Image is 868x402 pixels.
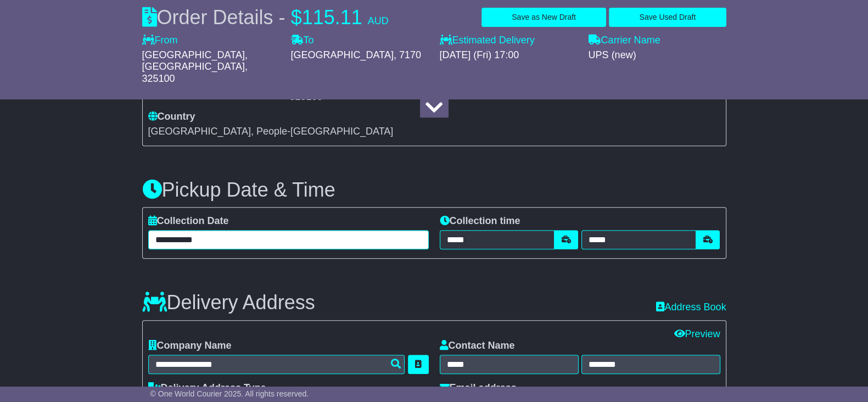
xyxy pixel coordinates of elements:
label: Country [148,111,195,123]
span: [GEOGRAPHIC_DATA], People-[GEOGRAPHIC_DATA] [148,126,394,137]
span: , 325100 [142,61,248,84]
label: Contact Name [440,340,515,352]
span: 115.11 [302,6,362,29]
button: Save as New Draft [481,8,606,27]
span: [GEOGRAPHIC_DATA] [291,49,394,60]
span: $ [291,6,302,29]
span: [GEOGRAPHIC_DATA], [GEOGRAPHIC_DATA] [142,49,248,72]
label: Collection time [440,215,520,227]
h3: Delivery Address [142,292,315,314]
label: Estimated Delivery [440,35,578,47]
label: To [291,35,314,47]
label: Carrier Name [589,35,660,47]
span: , 7170 [394,49,421,60]
label: Email address [440,382,517,394]
a: Preview [674,328,720,339]
a: Address Book [656,302,726,312]
label: Collection Date [148,215,229,227]
div: UPS (new) [589,49,726,62]
div: Order Details - [142,5,389,29]
label: Delivery Address Type [148,382,266,394]
h3: Pickup Date & Time [142,179,726,201]
span: AUD [368,15,389,26]
div: [DATE] (Fri) 17:00 [440,49,578,62]
button: Save Used Draft [609,8,726,27]
label: Company Name [148,340,232,352]
label: From [142,35,178,47]
span: © One World Courier 2025. All rights reserved. [150,389,309,398]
